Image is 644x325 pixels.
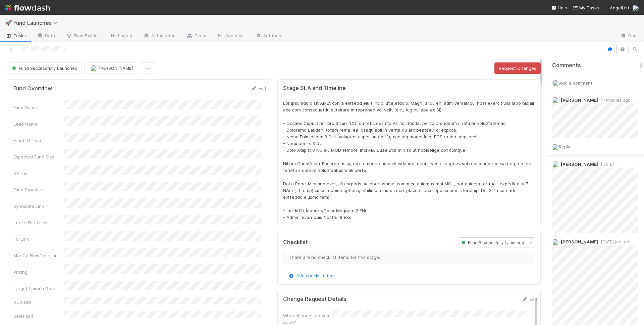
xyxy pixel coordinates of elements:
div: There are no checklist items for this stage. [283,251,535,264]
div: FC Link [13,236,64,242]
button: Fund Successfully Launched [8,62,82,74]
a: My Tasks [573,4,599,11]
div: Expected Fund Size [13,153,64,160]
h5: Change Request Details [283,296,346,303]
a: Analytics [212,31,250,42]
a: Automation [138,31,181,42]
span: Reply... [559,144,573,149]
span: My Tasks [573,5,599,10]
div: Help [551,4,567,11]
button: [PERSON_NAME] [85,62,137,74]
span: [PERSON_NAME] [561,97,598,103]
div: Fund Structure [13,186,64,193]
span: [DATE] (edited) [598,239,631,244]
span: Tasks [5,32,26,39]
a: Data [32,31,60,42]
div: VCA DRI [13,299,64,306]
h5: Fund Overview [13,85,52,92]
span: [PERSON_NAME] [99,65,133,71]
div: Fund Name [13,104,64,111]
a: Flow Builder [60,31,105,42]
div: Lead Name [13,121,64,127]
a: Layout [105,31,138,42]
img: logo-inverted-e16ddd16eac7371096b0.svg [5,2,50,13]
span: Comments [552,62,581,69]
a: Team [181,31,212,42]
span: [PERSON_NAME] [561,239,598,244]
div: GP Tier [13,170,64,177]
span: [PERSON_NAME] [561,161,598,167]
img: avatar_218ae7b5-dcd5-4ccc-b5d5-7cc00ae2934f.png [552,144,559,150]
a: Add checklist item [288,273,335,278]
div: Syndicate Link [13,203,64,210]
h5: Stage SLA and Timeline [283,85,535,92]
a: Settings [250,31,286,42]
span: Fund Successfully Launched [11,65,77,71]
img: avatar_4537bd4c-4858-493e-bfbc-3d3699bd7db3.png [552,161,559,168]
span: Add a comment... [559,80,595,86]
span: Flow Builder [66,32,99,39]
img: avatar_892eb56c-5b5a-46db-bf0b-2a9023d0e8f8.png [552,97,559,103]
span: Fund Successfully Launched [460,240,524,245]
span: Lor ipsumdolo sit AMEt con a elitsedd eiu t incidi utla etdolo. Magn, aliqu eni adm VeniaMqui nos... [283,100,535,220]
div: Front Thread [13,137,64,144]
span: 🚀 [5,20,12,26]
span: AngelList [610,5,629,10]
span: [DATE] [598,162,614,167]
span: Fund Launches [13,19,61,26]
img: avatar_892eb56c-5b5a-46db-bf0b-2a9023d0e8f8.png [552,239,559,245]
button: Request Changes [494,62,541,74]
a: Edit [522,296,537,302]
div: Intake Form Link [13,219,64,226]
img: avatar_218ae7b5-dcd5-4ccc-b5d5-7cc00ae2934f.png [552,80,559,86]
span: 11 minutes ago [598,98,631,103]
img: avatar_4aa8e4fd-f2b7-45ba-a6a5-94a913ad1fe4.png [90,65,97,72]
div: ManCo FlowDash Link [13,252,64,259]
div: Sales DRI [13,313,64,319]
a: Edit [251,86,266,91]
h5: Checklist [283,239,308,246]
div: Target Launch Date [13,285,64,292]
div: Pricing [13,269,64,275]
img: avatar_218ae7b5-dcd5-4ccc-b5d5-7cc00ae2934f.png [632,5,639,11]
a: Docs [615,31,644,42]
